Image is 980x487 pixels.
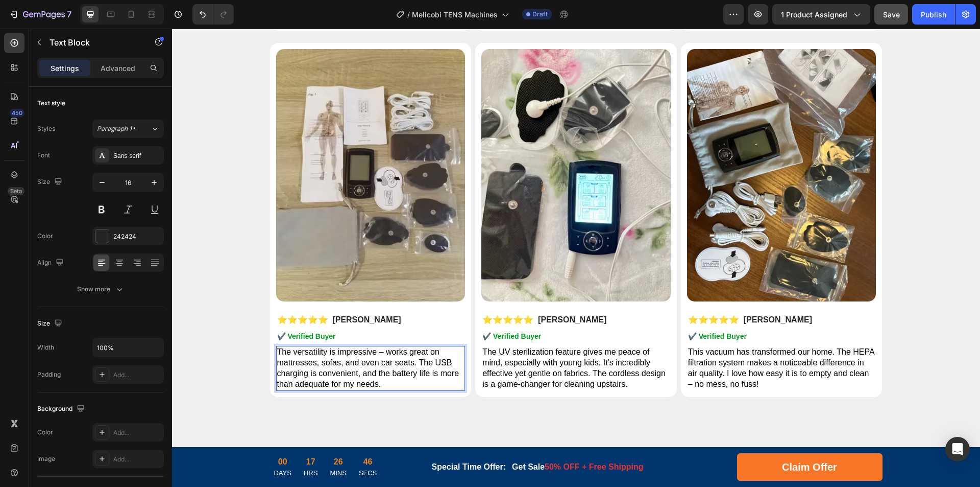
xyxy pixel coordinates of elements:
[407,9,410,20] span: /
[412,9,498,20] span: Melicobi TENS Machines
[105,286,292,297] p: ⭐⭐⭐⭐⭐ [PERSON_NAME]
[97,124,136,133] span: Paragraph 1*
[340,432,471,445] p: Get Sale
[37,343,54,352] div: Width
[113,370,161,380] div: Add...
[373,434,471,443] span: 50% OFF + Free Shipping
[10,109,24,117] div: 450
[113,151,161,160] div: Sans-serif
[37,280,164,298] button: Show more
[187,439,205,450] p: SECS
[260,434,334,443] strong: Special Time Offer:
[883,10,900,19] span: Save
[104,317,293,362] div: Rich Text Editor. Editing area: main
[516,303,703,312] p: ✔️ Verified Buyer
[50,36,136,49] p: Text Block
[192,4,234,25] div: Undo/Redo
[101,63,135,74] p: Advanced
[532,10,548,19] span: Draft
[781,9,847,20] span: 1 product assigned
[113,455,161,464] div: Add...
[172,29,980,487] iframe: Design area
[105,303,292,312] p: ✔️ Verified Buyer
[77,284,125,294] div: Show more
[37,124,55,133] div: Styles
[945,437,970,461] div: Open Intercom Messenger
[37,99,65,108] div: Text style
[37,370,61,379] div: Padding
[8,187,24,195] div: Beta
[565,425,710,452] a: Claim Offer
[93,338,163,357] input: Auto
[4,4,76,25] button: 7
[874,4,908,25] button: Save
[516,319,703,359] span: This vacuum has transformed our home. The HEPA filtration system makes a noticeable difference in...
[37,402,87,416] div: Background
[104,20,293,273] img: Tens-Machine-rv-4.webp
[912,4,955,25] button: Publish
[105,319,287,359] span: The versatility is impressive – works great on mattresses, sofas, and even car seats. The USB cha...
[309,20,499,273] img: Tens-Machine-rv-5.webp
[610,431,665,446] div: Claim Offer
[37,317,64,331] div: Size
[310,319,494,359] span: The UV sterilization feature gives me peace of mind, especially with young kids. It’s incredibly ...
[37,256,66,270] div: Align
[187,427,205,439] div: 46
[113,428,161,437] div: Add...
[51,63,79,74] p: Settings
[67,8,71,20] p: 7
[113,232,161,241] div: 242424
[37,151,50,160] div: Font
[37,231,53,241] div: Color
[772,4,870,25] button: 1 product assigned
[310,286,498,297] p: ⭐⭐⭐⭐⭐ [PERSON_NAME]
[37,454,55,463] div: Image
[92,120,164,138] button: Paragraph 1*
[37,175,64,189] div: Size
[921,9,946,20] div: Publish
[516,286,703,297] p: ⭐⭐⭐⭐⭐ [PERSON_NAME]
[515,20,704,273] img: Tens-Machine-rv-6.webp
[310,303,498,312] p: ✔️ Verified Buyer
[37,428,53,437] div: Color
